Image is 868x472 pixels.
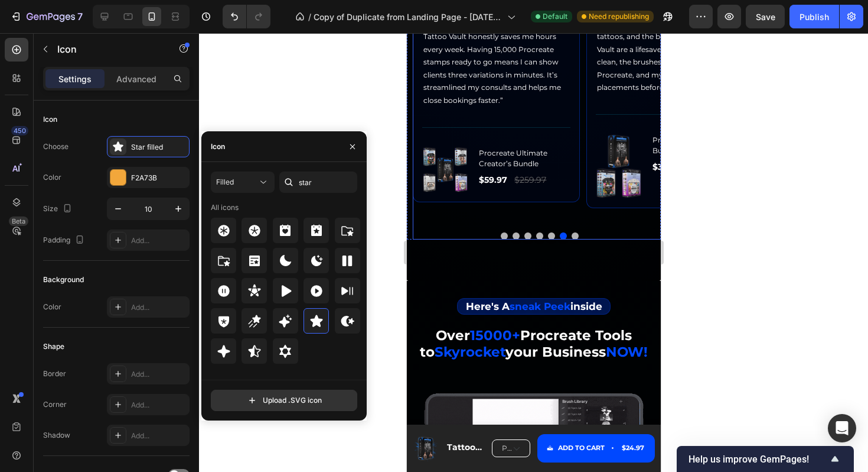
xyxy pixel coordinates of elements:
button: Filled [211,172,275,193]
button: Dot [153,199,160,206]
iframe: Design area [407,33,661,472]
span: Procreate Tools to [13,294,225,327]
div: Border [43,368,66,379]
div: Add... [131,235,187,246]
div: Add... [131,431,187,441]
div: Corner [43,399,67,410]
div: Star filled [131,142,187,153]
span: Default [543,11,567,22]
p: Advanced [116,73,156,85]
div: Icon [211,141,225,152]
div: All icons [211,202,239,213]
button: Dot [141,199,148,206]
button: Dot [165,199,172,206]
div: Icon [43,114,57,125]
div: Shadow [43,430,70,441]
div: Background [43,274,84,285]
span: Copy of Duplicate from Landing Page - [DATE] 09:42:45 [314,11,502,23]
strong: NOW! [199,311,241,327]
button: Save [746,5,785,28]
span: Help us improve GemPages! [688,454,828,465]
button: Publish [789,5,839,28]
strong: Skyrocket [28,311,99,327]
div: Add... [131,302,187,313]
span: sneak peek [103,267,164,279]
p: Icon [57,42,158,56]
div: $259.97 [106,140,141,154]
div: Publish [800,11,829,23]
div: Beta [9,216,28,226]
div: F2A73B [131,173,187,183]
div: Color [43,302,61,312]
div: 450 [11,126,28,135]
p: Settings [58,73,92,85]
span: your Business [99,311,199,327]
button: Dot [106,199,113,206]
h1: Procreate Mega Mastery Bundle [244,101,337,124]
div: Choose [43,141,68,152]
div: Add... [131,400,187,410]
button: Dot [94,199,101,206]
button: Dot [118,199,125,206]
span: Save [756,12,775,22]
button: 7 [5,5,88,28]
div: Padding [43,232,87,248]
span: Need republishing [589,11,649,22]
div: Upload .SVG icon [246,395,322,406]
div: $39.97 [244,127,275,141]
button: Show survey - Help us improve GemPages! [688,452,842,466]
div: Shape [43,341,64,352]
input: Search icon [279,172,357,193]
strong: 15000+ [63,294,113,311]
div: Add... [131,369,187,380]
div: Undo/Redo [223,5,270,28]
div: Color [43,172,61,183]
div: Open Intercom Messenger [828,414,856,442]
h2: here's a inside [50,265,204,282]
span: Over [29,294,63,311]
button: Upload .SVG icon [211,390,357,411]
button: Dot [129,199,136,206]
div: Size [43,201,74,217]
div: $59.97 [71,140,102,154]
h1: Procreate Ultimate Creator’s Bundle [71,114,164,137]
span: / [308,11,311,23]
p: 7 [77,9,83,24]
span: Filled [216,177,234,186]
